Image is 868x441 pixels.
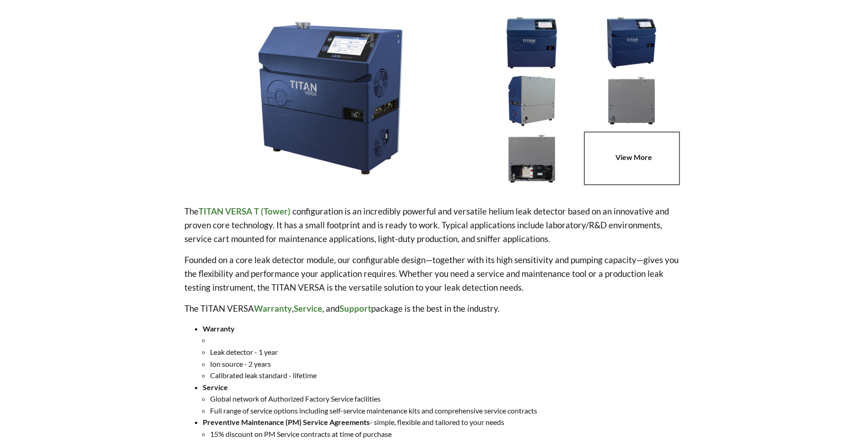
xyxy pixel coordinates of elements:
[584,16,679,69] img: TITAN VERSA T, left side angled view
[210,393,683,405] li: Global network of Authorized Factory Service facilities
[340,303,371,314] strong: Support
[184,253,683,294] p: Founded on a core leak detector module, our configurable design—together with its high sensitivit...
[584,74,679,127] img: VERSA T, rear view close up
[210,346,683,358] li: Leak detector - 1 year
[184,204,683,246] p: The configuration is an incredibly powerful and versatile helium leak detector based on an innova...
[210,369,683,381] li: Calibrated leak standard - lifetime
[484,132,579,185] img: TITAN VERSA T, cutaway rear view
[254,303,292,314] strong: Warranty
[210,405,683,417] li: Full range of service options including self-service maintenance kits and comprehensive service c...
[210,358,683,370] li: Ion source - 2 years
[184,16,476,180] img: TITAN VERSA T, angled view
[294,303,322,314] strong: Service
[203,418,370,426] strong: Preventive Maintenance (PM) Service Agreements
[484,16,579,69] img: TITAN VERSA T, front view
[210,428,683,440] li: 15% discount on PM Service contracts at time of purchase
[484,74,579,127] img: TITAN VERSA T, rear view
[203,324,235,333] strong: Warranty
[203,383,228,391] strong: Service
[199,206,291,216] strong: TITAN VERSA T (Tower)
[184,302,683,315] p: The TITAN VERSA , , and package is the best in the industry.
